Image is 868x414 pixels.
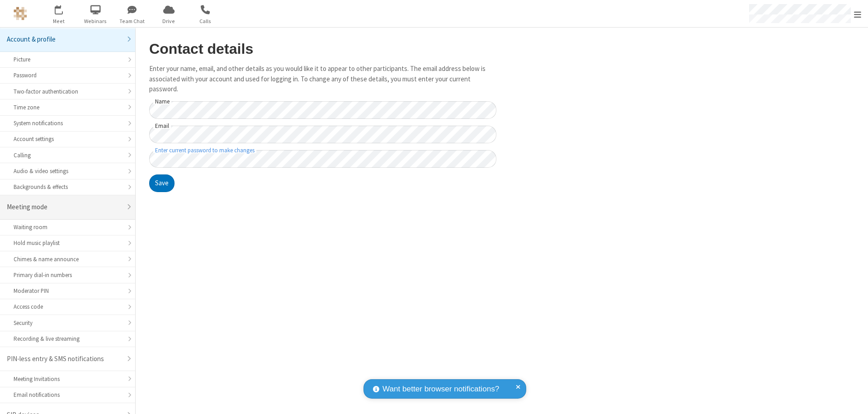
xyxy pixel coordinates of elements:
[14,87,122,96] div: Two-factor authentication
[115,17,149,25] span: Team Chat
[14,302,122,311] div: Access code
[14,183,122,191] div: Backgrounds & effects
[79,17,113,25] span: Webinars
[14,167,122,175] div: Audio & video settings
[149,174,175,193] button: Save
[14,71,122,80] div: Password
[14,223,122,231] div: Waiting room
[14,103,122,112] div: Time zone
[14,55,122,64] div: Picture
[14,151,122,160] div: Calling
[149,150,496,168] input: Enter current password to make changes
[14,287,122,295] div: Moderator PIN
[7,202,122,212] div: Meeting mode
[14,135,122,143] div: Account settings
[14,239,122,247] div: Hold music playlist
[189,17,222,25] span: Calls
[7,34,122,45] div: Account & profile
[7,354,122,364] div: PIN-less entry & SMS notifications
[14,390,122,399] div: Email notifications
[382,383,499,395] span: Want better browser notifications?
[61,5,67,12] div: 1
[14,319,122,327] div: Security
[14,119,122,127] div: System notifications
[845,390,861,408] iframe: Chat
[14,271,122,279] div: Primary dial-in numbers
[149,126,496,143] input: Email
[14,375,122,383] div: Meeting Invitations
[149,64,496,94] p: Enter your name, email, and other details as you would like it to appear to other participants. T...
[14,255,122,263] div: Chimes & name announce
[42,17,76,25] span: Meet
[14,334,122,343] div: Recording & live streaming
[152,17,186,25] span: Drive
[149,41,496,57] h2: Contact details
[14,7,27,20] img: QA Selenium DO NOT DELETE OR CHANGE
[149,101,496,119] input: Name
